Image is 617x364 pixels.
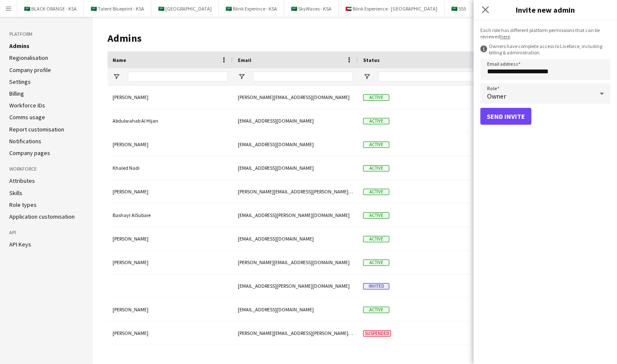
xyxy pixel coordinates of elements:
[108,180,233,203] div: [PERSON_NAME]
[233,156,358,179] div: [EMAIL_ADDRESS][DOMAIN_NAME]
[9,213,75,220] a: Application customisation
[284,0,339,17] button: 🇸🇦 SkyWaves - KSA
[233,251,358,274] div: [PERSON_NAME][EMAIL_ADDRESS][DOMAIN_NAME]
[9,189,22,197] a: Skills
[238,57,251,63] span: Email
[445,0,473,17] button: 🇸🇦 555
[363,189,389,195] span: Active
[233,109,358,132] div: [EMAIL_ADDRESS][DOMAIN_NAME]
[238,73,245,80] button: Open Filter Menu
[480,27,610,40] div: Each role has different platform permissions that can be reviewed .
[9,201,37,209] a: Role types
[339,0,445,17] button: 🇦🇪 Blink Experience - [GEOGRAPHIC_DATA]
[128,72,228,82] input: Name Filter Input
[233,321,358,345] div: [PERSON_NAME][EMAIL_ADDRESS][PERSON_NAME][DOMAIN_NAME]
[480,43,610,56] div: Owners have complete access to Liveforce, including billing & administration.
[108,32,539,45] h1: Admins
[9,165,84,173] h3: Workforce
[108,133,233,156] div: [PERSON_NAME]
[108,203,233,227] div: Bashayr AlSubaie
[9,78,31,86] a: Settings
[9,241,31,248] a: API Keys
[363,73,371,80] button: Open Filter Menu
[9,102,45,109] a: Workforce IDs
[9,54,48,62] a: Regionalisation
[113,57,126,63] span: Name
[9,229,84,236] h3: API
[233,203,358,227] div: [EMAIL_ADDRESS][PERSON_NAME][DOMAIN_NAME]
[9,90,24,97] a: Billing
[500,33,510,40] a: here
[363,236,389,242] span: Active
[233,86,358,109] div: [PERSON_NAME][EMAIL_ADDRESS][DOMAIN_NAME]
[363,142,389,148] span: Active
[108,321,233,345] div: [PERSON_NAME]
[108,86,233,109] div: [PERSON_NAME]
[487,92,506,100] span: Owner
[108,227,233,250] div: [PERSON_NAME]
[363,57,380,63] span: Status
[84,0,151,17] button: 🇸🇦 Talent Blueprint - KSA
[151,0,219,17] button: 🇸🇦 [GEOGRAPHIC_DATA]
[219,0,284,17] button: 🇸🇦 Blink Experince - KSA
[9,177,35,185] a: Attributes
[363,165,389,171] span: Active
[363,330,391,337] span: Suspended
[363,307,389,313] span: Active
[9,137,41,145] a: Notifications
[17,0,84,17] button: 🇸🇦 BLACK ORANGE - KSA
[233,298,358,321] div: [EMAIL_ADDRESS][DOMAIN_NAME]
[363,283,389,289] span: Invited
[9,30,84,38] h3: Platform
[233,274,358,297] div: [EMAIL_ADDRESS][PERSON_NAME][DOMAIN_NAME]
[9,42,30,50] a: Admins
[108,109,233,132] div: Abdulwahab Al Hijan
[253,72,353,82] input: Email Filter Input
[233,227,358,250] div: [EMAIL_ADDRESS][DOMAIN_NAME]
[363,260,389,266] span: Active
[363,118,389,124] span: Active
[9,126,64,133] a: Report customisation
[480,108,531,125] button: Send invite
[9,66,51,74] a: Company profile
[233,133,358,156] div: [EMAIL_ADDRESS][DOMAIN_NAME]
[108,298,233,321] div: [PERSON_NAME]
[474,4,617,15] h3: Invite new admin
[378,72,478,82] input: Status Filter Input
[108,251,233,274] div: [PERSON_NAME]
[233,180,358,203] div: [PERSON_NAME][EMAIL_ADDRESS][PERSON_NAME][DOMAIN_NAME]
[363,94,389,101] span: Active
[9,113,45,121] a: Comms usage
[9,149,50,157] a: Company pages
[363,212,389,219] span: Active
[113,73,120,80] button: Open Filter Menu
[108,156,233,179] div: Khaled Nadi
